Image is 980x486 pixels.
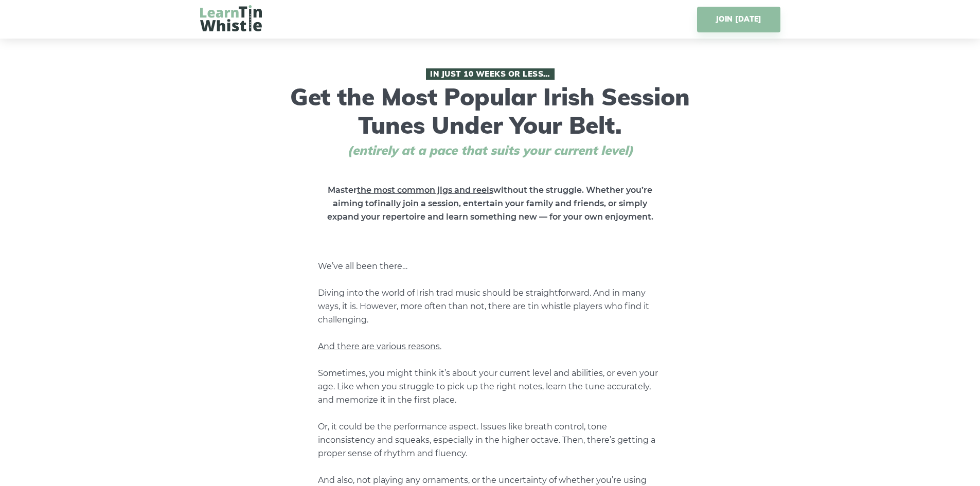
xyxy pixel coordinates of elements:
span: the most common jigs and reels [357,185,493,195]
span: (entirely at a pace that suits your current level) [328,143,652,158]
img: LearnTinWhistle.com [200,5,262,31]
strong: Master without the struggle. Whether you’re aiming to , entertain your family and friends, or sim... [327,185,653,222]
span: In Just 10 Weeks or Less… [426,68,555,80]
a: JOIN [DATE] [697,7,780,32]
span: finally join a session [374,199,459,208]
span: And there are various reasons. [318,341,441,351]
h1: Get the Most Popular Irish Session Tunes Under Your Belt. [287,68,693,158]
